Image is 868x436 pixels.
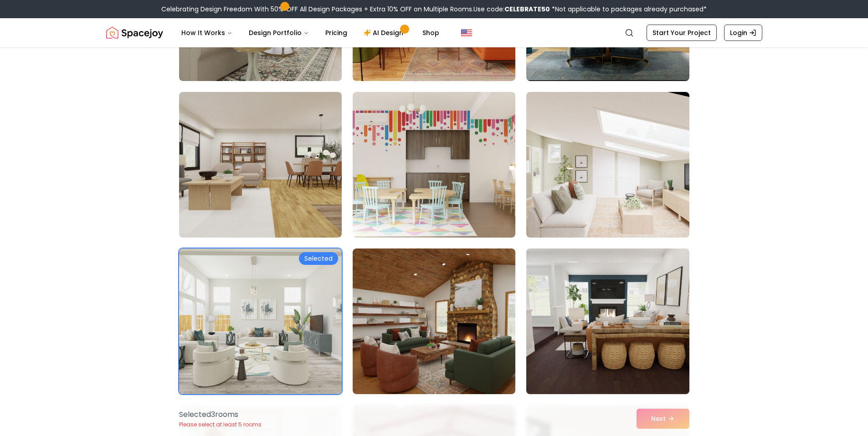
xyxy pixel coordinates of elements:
img: Room room-10 [179,92,342,238]
img: United States [461,27,472,38]
button: Design Portfolio [241,24,316,42]
img: Room room-14 [353,248,515,394]
img: Spacejoy Logo [106,24,163,42]
span: Use code: [473,5,550,14]
img: Room room-12 [526,92,689,238]
a: Spacejoy [106,24,163,42]
img: Room room-11 [353,92,515,238]
nav: Global [106,18,762,47]
span: *Not applicable to packages already purchased* [550,5,707,14]
img: Room room-15 [522,245,693,398]
div: Celebrating Design Freedom With 50% OFF All Design Packages + Extra 10% OFF on Multiple Rooms. [161,5,707,14]
a: Start Your Project [647,25,717,41]
p: Please select at least 5 rooms [179,421,262,428]
a: Shop [415,24,447,42]
b: CELEBRATE50 [504,5,550,14]
img: Room room-13 [179,248,342,394]
a: Login [724,25,762,41]
button: How It Works [174,24,240,42]
a: Pricing [318,24,354,42]
div: Selected [299,252,338,265]
a: AI Design [356,24,413,42]
nav: Main [174,24,447,42]
p: Selected 3 room s [179,409,262,420]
